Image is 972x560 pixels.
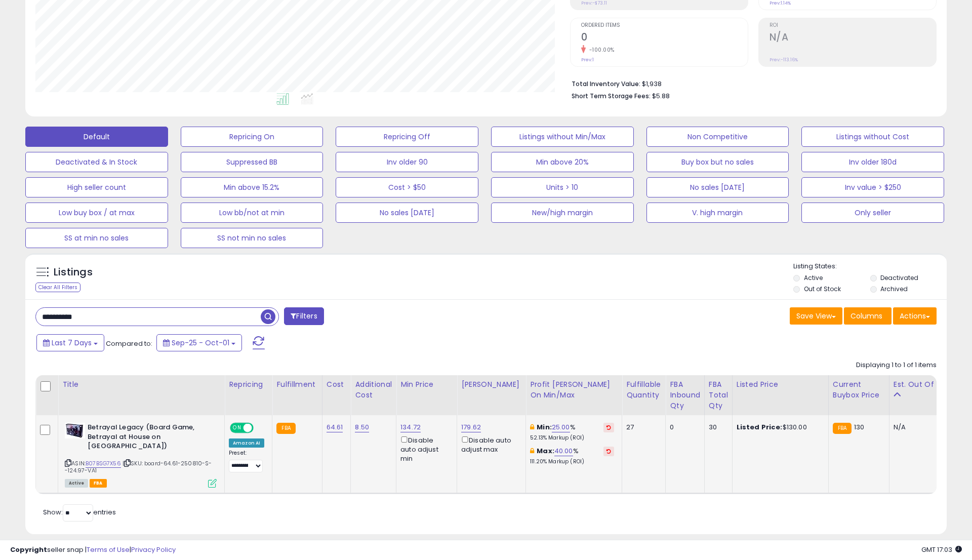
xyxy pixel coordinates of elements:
button: High seller count [25,177,168,197]
div: Amazon AI [229,438,264,448]
b: Max: [537,446,554,456]
span: Compared to: [106,339,152,348]
strong: Copyright [10,545,47,554]
span: | SKU: board-64.61-250810-S--124.97-VA1 [65,459,212,474]
i: Revert to store-level Min Markup [606,425,611,430]
button: Inv older 90 [336,152,478,172]
b: Total Inventory Value: [572,79,640,88]
button: Inv older 180d [801,152,944,172]
div: Min Price [400,379,453,390]
span: 130 [854,422,864,432]
span: OFF [252,424,268,432]
button: Low bb/not at min [181,203,323,223]
button: Save View [790,307,842,325]
b: Short Term Storage Fees: [572,92,651,100]
div: Fulfillable Quantity [626,379,661,401]
div: 30 [709,423,724,432]
span: ROI [769,23,936,28]
button: Repricing On [181,127,323,147]
div: 0 [670,423,697,432]
a: Privacy Policy [131,545,176,554]
a: 134.72 [400,422,421,432]
p: 52.13% Markup (ROI) [530,434,614,442]
div: Disable auto adjust min [400,434,449,463]
button: Listings without Min/Max [491,127,634,147]
button: Min above 20% [491,152,634,172]
label: Deactivated [880,273,918,282]
button: Only seller [801,203,944,223]
i: This overrides the store level max markup for this listing [530,448,534,454]
div: Displaying 1 to 1 of 1 items [856,361,937,370]
a: 40.00 [554,446,573,456]
div: Clear All Filters [35,283,80,292]
div: Disable auto adjust max [461,434,518,454]
i: This overrides the store level min markup for this listing [530,424,534,430]
a: 25.00 [552,422,570,432]
button: No sales [DATE] [336,203,478,223]
a: 8.50 [355,422,369,432]
button: Deactivated & In Stock [25,152,168,172]
h2: N/A [769,31,936,45]
button: Low buy box / at max [25,203,168,223]
button: New/high margin [491,203,634,223]
div: Current Buybox Price [833,379,885,401]
span: Columns [850,311,882,321]
h2: 0 [581,31,748,45]
div: % [530,447,614,465]
label: Archived [880,285,908,293]
button: Buy box but no sales [646,152,789,172]
span: $5.88 [652,91,670,101]
button: SS at min no sales [25,228,168,248]
div: Repricing [229,379,268,390]
div: Profit [PERSON_NAME] on Min/Max [530,379,618,401]
small: FBA [276,423,295,434]
b: Betrayal Legacy (Board Game, Betrayal at House on [GEOGRAPHIC_DATA]) [88,423,211,454]
div: Additional Cost [355,379,392,401]
div: % [530,423,614,442]
button: Repricing Off [336,127,478,147]
div: Cost [327,379,347,390]
img: 41T3BfBy0jL._SL40_.jpg [65,423,85,438]
button: SS not min no sales [181,228,323,248]
li: $1,938 [572,77,929,89]
button: Listings without Cost [801,127,944,147]
button: Default [25,127,168,147]
b: Listed Price: [737,422,783,432]
a: 179.62 [461,422,481,432]
span: 2025-10-9 17:03 GMT [921,545,962,554]
div: seller snap | | [10,545,176,555]
i: Revert to store-level Max Markup [606,449,611,454]
button: Cost > $50 [336,177,478,197]
span: Sep-25 - Oct-01 [172,338,229,348]
b: Min: [537,422,552,432]
small: -100.00% [586,46,615,54]
label: Active [804,273,823,282]
div: Listed Price [737,379,824,390]
small: FBA [833,423,852,434]
button: Last 7 Days [36,334,104,351]
a: 64.61 [327,422,343,432]
div: FBA inbound Qty [670,379,700,411]
button: Sep-25 - Oct-01 [156,334,242,351]
div: Fulfillment [276,379,317,390]
th: The percentage added to the cost of goods (COGS) that forms the calculator for Min & Max prices. [526,375,622,415]
a: Terms of Use [87,545,130,554]
span: ON [231,424,244,432]
div: Preset: [229,450,264,472]
div: Title [62,379,220,390]
p: Listing States: [793,262,946,271]
small: Prev: 1 [581,57,594,63]
span: Show: entries [43,507,116,517]
h5: Listings [54,265,93,279]
small: Prev: -113.16% [769,57,798,63]
button: Min above 15.2% [181,177,323,197]
button: Units > 10 [491,177,634,197]
div: [PERSON_NAME] [461,379,521,390]
button: Actions [893,307,937,325]
a: B07BSG7X56 [86,459,121,468]
span: FBA [90,479,107,488]
div: ASIN: [65,423,217,487]
button: Non Competitive [646,127,789,147]
p: 111.20% Markup (ROI) [530,458,614,465]
label: Out of Stock [804,285,841,293]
